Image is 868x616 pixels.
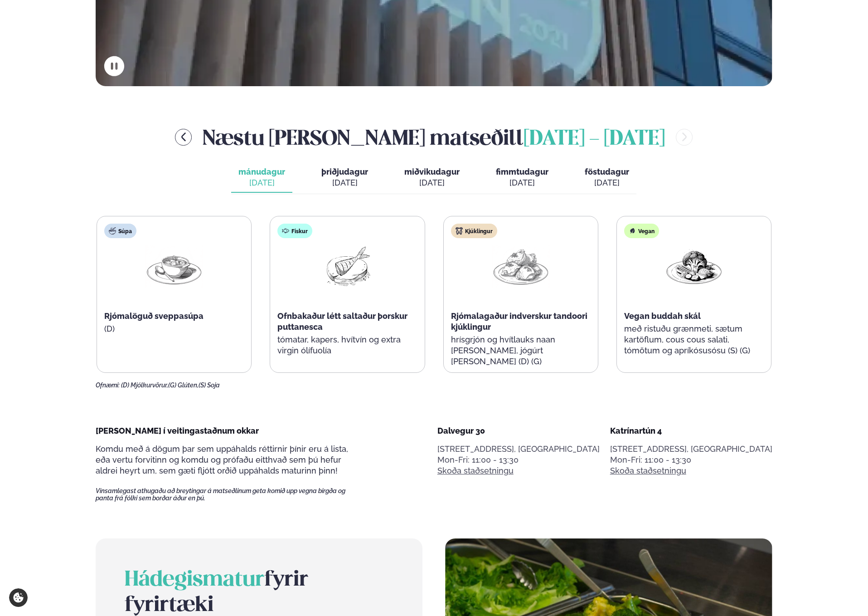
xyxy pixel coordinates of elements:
[492,245,550,288] img: Chicken-thighs.png
[238,167,285,176] span: mánudagur
[437,425,600,436] div: Dalvegur 30
[199,381,220,389] span: (S) Soja
[203,122,665,152] h2: Næstu [PERSON_NAME] matseðill
[624,311,701,321] span: Vegan buddah skál
[104,311,204,321] span: Rjómalöguð sveppasúpa
[277,311,407,332] span: Ofnbakaður létt saltaður þorskur puttanesca
[404,167,460,176] span: miðvikudagur
[175,129,192,146] button: menu-btn-left
[437,444,600,455] p: [STREET_ADDRESS], [GEOGRAPHIC_DATA]
[577,163,636,193] button: föstudagur [DATE]
[104,323,244,334] p: (D)
[610,465,686,476] a: Skoða staðsetningu
[676,129,693,146] button: menu-btn-right
[121,381,168,389] span: (D) Mjólkurvörur,
[610,444,772,455] p: [STREET_ADDRESS], [GEOGRAPHIC_DATA]
[282,227,289,235] img: fish.svg
[231,163,292,193] button: mánudagur [DATE]
[451,334,591,367] p: hrísgrjón og hvítlauks naan [PERSON_NAME], jógúrt [PERSON_NAME] (D) (G)
[610,425,772,436] div: Katrínartún 4
[238,177,285,188] div: [DATE]
[104,224,136,238] div: Súpa
[125,570,264,590] span: Hádegismatur
[314,163,375,193] button: þriðjudagur [DATE]
[524,129,665,149] span: [DATE] - [DATE]
[624,224,659,238] div: Vegan
[96,381,120,389] span: Ofnæmi:
[109,227,116,235] img: soup.svg
[277,334,417,356] p: tómatar, kapers, hvítvín og extra virgin ólífuolía
[489,163,556,193] button: fimmtudagur [DATE]
[585,177,629,188] div: [DATE]
[624,323,764,356] p: með ristuðu grænmeti, sætum kartöflum, cous cous salati, tómötum og apríkósusósu (S) (G)
[437,465,514,476] a: Skoða staðsetningu
[451,224,497,238] div: Kjúklingur
[456,227,463,235] img: chicken.svg
[321,167,368,176] span: þriðjudagur
[168,381,199,389] span: (G) Glúten,
[397,163,467,193] button: miðvikudagur [DATE]
[437,455,600,465] div: Mon-Fri: 11:00 - 13:30
[318,245,376,288] img: Fish.png
[145,245,203,288] img: Soup.png
[610,455,772,465] div: Mon-Fri: 11:00 - 13:30
[96,426,259,435] span: [PERSON_NAME] í veitingastaðnum okkar
[321,177,368,188] div: [DATE]
[96,444,348,475] span: Komdu með á dögum þar sem uppáhalds réttirnir þínir eru á lista, eða vertu forvitinn og komdu og ...
[96,487,361,502] span: Vinsamlegast athugaðu að breytingar á matseðlinum geta komið upp vegna birgða og panta frá fólki ...
[629,227,636,235] img: Vegan.svg
[496,167,548,176] span: fimmtudagur
[277,224,312,238] div: Fiskur
[665,245,723,288] img: Vegan.png
[404,177,460,188] div: [DATE]
[496,177,548,188] div: [DATE]
[451,311,587,332] span: Rjómalagaður indverskur tandoori kjúklingur
[9,588,28,607] a: Cookie settings
[585,167,629,176] span: föstudagur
